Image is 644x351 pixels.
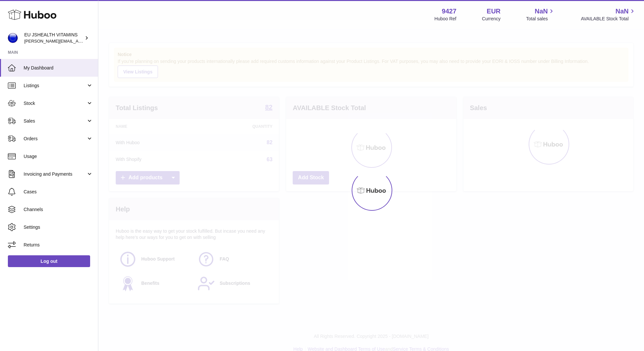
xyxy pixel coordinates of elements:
[24,136,86,142] span: Orders
[24,242,93,248] span: Returns
[24,206,93,213] span: Channels
[24,153,93,160] span: Usage
[487,7,500,16] strong: EUR
[526,16,555,22] span: Total sales
[24,32,83,44] div: EU JSHEALTH VITAMINS
[24,189,93,195] span: Cases
[24,100,86,107] span: Stock
[482,16,501,22] div: Currency
[24,65,93,71] span: My Dashboard
[8,255,90,267] a: Log out
[8,33,18,43] img: laura@jessicasepel.com
[581,7,636,22] a: NaN AVAILABLE Stock Total
[24,118,86,124] span: Sales
[535,7,548,16] span: NaN
[24,171,86,177] span: Invoicing and Payments
[442,7,457,16] strong: 9427
[526,7,555,22] a: NaN Total sales
[435,16,457,22] div: Huboo Ref
[24,38,131,44] span: [PERSON_NAME][EMAIL_ADDRESS][DOMAIN_NAME]
[24,83,86,89] span: Listings
[581,16,636,22] span: AVAILABLE Stock Total
[24,224,93,230] span: Settings
[615,7,629,16] span: NaN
